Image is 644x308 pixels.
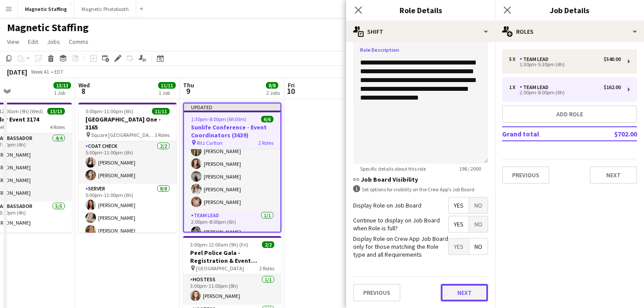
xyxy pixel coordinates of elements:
[69,38,88,46] span: Comms
[266,90,280,96] div: 2 Jobs
[85,108,133,115] span: 5:00pm-11:00pm (6h)
[258,140,273,146] span: 2 Roles
[78,141,177,184] app-card-role: Coat Check2/25:00pm-11:00pm (6h)[PERSON_NAME][PERSON_NAME]
[54,68,64,75] div: EDT
[65,36,92,47] a: Comms
[155,132,170,138] span: 3 Roles
[183,249,281,265] h3: Peel Police Gala - Registration & Event Support (3111)
[353,216,448,232] label: Continue to display on Job Board when Role is full?
[288,81,295,89] span: Fri
[196,265,244,272] span: [GEOGRAPHIC_DATA]
[502,127,585,141] td: Grand total
[158,82,176,89] span: 11/11
[520,84,552,90] div: Team Lead
[4,36,23,47] a: View
[469,239,488,254] span: No
[353,175,488,183] h3: Job Board Visibility
[604,56,621,62] div: $540.00
[183,275,281,304] app-card-role: Hostess1/13:00pm-11:00pm (8h)[PERSON_NAME]
[183,81,194,89] span: Thu
[53,82,71,89] span: 13/13
[184,211,280,240] app-card-role: Team Lead1/12:00pm-8:00pm (6h)[PERSON_NAME]
[441,284,488,301] button: Next
[509,62,621,67] div: 1:30pm-5:30pm (4h)
[74,0,136,18] button: Magnetic Photobooth
[29,68,51,75] span: Week 41
[184,104,280,111] div: Updated
[184,123,280,139] h3: Sunlife Conference - Event Coordinators (3639)
[287,86,295,96] span: 10
[469,216,488,232] span: No
[47,108,65,115] span: 13/13
[7,68,27,76] div: [DATE]
[353,201,421,209] label: Display Role on Job Board
[509,56,520,62] div: 5 x
[449,239,469,254] span: Yes
[590,166,637,184] button: Next
[261,116,273,122] span: 6/6
[585,127,637,141] td: $702.00
[191,116,246,122] span: 1:30pm-8:00pm (6h30m)
[449,197,469,213] span: Yes
[54,90,71,96] div: 1 Job
[502,166,549,184] button: Previous
[28,38,38,46] span: Edit
[509,90,621,95] div: 2:00pm-8:00pm (6h)
[78,81,90,89] span: Wed
[190,241,248,248] span: 3:00pm-12:00am (9h) (Fri)
[184,130,280,211] app-card-role: Team Lead5/51:30pm-5:30pm (4h)[PERSON_NAME][PERSON_NAME][PERSON_NAME][PERSON_NAME][PERSON_NAME]
[266,82,278,89] span: 8/8
[469,197,488,213] span: No
[495,21,644,42] div: Roles
[78,184,177,303] app-card-role: Server8/85:00pm-11:00pm (6h)[PERSON_NAME][PERSON_NAME][PERSON_NAME]
[25,36,42,47] a: Edit
[353,235,448,259] label: Display Role on Crew App Job Board only for those matching the Role type and all Requirements
[495,4,644,16] h3: Job Details
[91,132,155,138] span: Square [GEOGRAPHIC_DATA]
[7,38,19,46] span: View
[152,108,170,115] span: 11/11
[353,185,488,193] div: Set options for visibility on the Crew App’s Job Board
[259,265,274,272] span: 2 Roles
[18,0,74,18] button: Magnetic Staffing
[449,216,469,232] span: Yes
[7,21,88,34] h1: Magnetic Staffing
[262,241,274,248] span: 2/2
[509,84,520,90] div: 1 x
[452,165,488,172] span: 198 / 2000
[78,115,177,131] h3: [GEOGRAPHIC_DATA] One - 3165
[502,105,637,123] button: Add role
[346,4,495,16] h3: Role Details
[47,38,60,46] span: Jobs
[183,103,281,233] app-job-card: Updated1:30pm-8:00pm (6h30m)6/6Sunlife Conference - Event Coordinators (3639) Ritz Carlton2 Roles...
[182,86,194,96] span: 9
[520,56,552,62] div: Team Lead
[50,124,65,130] span: 4 Roles
[159,90,175,96] div: 1 Job
[346,21,495,42] div: Shift
[43,36,64,47] a: Jobs
[353,165,433,172] span: Specific details about this role
[604,84,621,90] div: $162.00
[353,284,400,301] button: Previous
[197,140,223,146] span: Ritz Carlton
[78,103,177,233] app-job-card: 5:00pm-11:00pm (6h)11/11[GEOGRAPHIC_DATA] One - 3165 Square [GEOGRAPHIC_DATA]3 RolesCoat Check2/2...
[77,86,90,96] span: 8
